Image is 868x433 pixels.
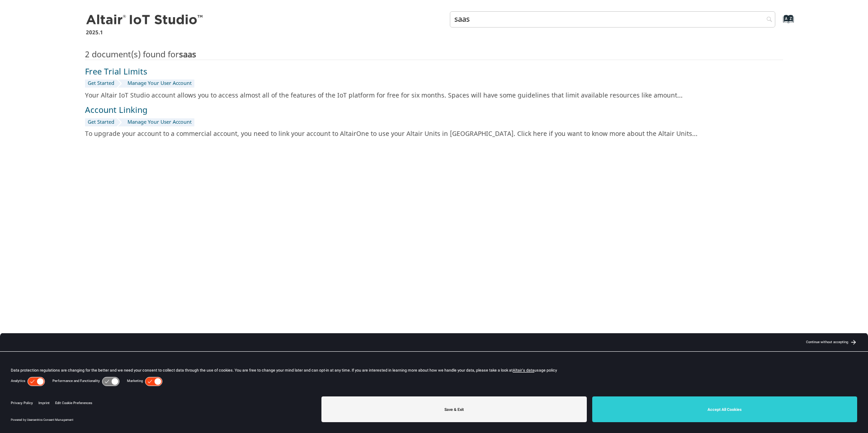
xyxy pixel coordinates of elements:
a: Account Linking [85,104,147,116]
a: Get Started [85,79,117,88]
a: Go to index terms page [769,19,789,28]
a: Manage Your User Account [125,79,194,88]
img: Altair IoT Studio [86,13,204,28]
div: 2 document(s) found for [85,51,783,60]
button: Search [755,11,780,29]
p: 2025.1 [86,28,204,37]
input: Search query [450,11,775,28]
div: To upgrade your account to a commercial account, you need to link your account to AltairOne to us... [85,130,780,139]
span: saas [179,49,196,61]
a: Get Started [85,118,117,126]
a: Free Trial Limits [85,66,147,78]
a: Manage Your User Account [125,118,194,126]
div: Your Altair IoT Studio account allows you to access almost all of the features of the IoT platfor... [85,91,780,100]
